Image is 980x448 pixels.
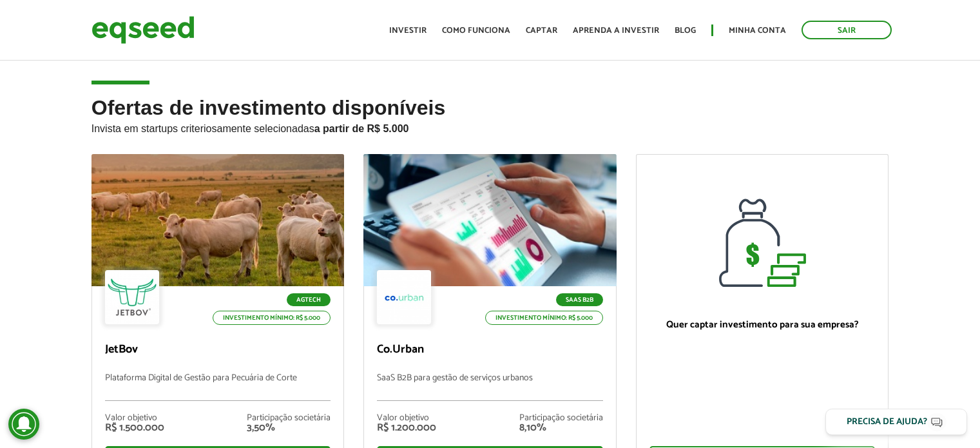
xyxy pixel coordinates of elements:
p: Co.Urban [377,343,603,357]
div: R$ 1.200.000 [377,423,436,433]
h2: Ofertas de investimento disponíveis [91,97,889,154]
div: R$ 1.500.000 [105,423,164,433]
div: Valor objetivo [105,414,164,423]
a: Captar [526,26,557,35]
div: Participação societária [247,414,331,423]
div: Participação societária [519,414,603,423]
a: Minha conta [729,26,786,35]
p: SaaS B2B para gestão de serviços urbanos [377,373,603,401]
p: Investimento mínimo: R$ 5.000 [213,311,331,325]
p: JetBov [105,343,331,357]
div: 3,50% [247,423,331,433]
p: Invista em startups criteriosamente selecionadas [91,119,889,135]
p: Plataforma Digital de Gestão para Pecuária de Corte [105,373,331,401]
div: Valor objetivo [377,414,436,423]
img: EqSeed [91,13,195,47]
p: Agtech [287,293,331,306]
p: SaaS B2B [556,293,603,306]
a: Investir [389,26,427,35]
a: Aprenda a investir [573,26,659,35]
p: Quer captar investimento para sua empresa? [649,319,876,331]
div: 8,10% [519,423,603,433]
strong: a partir de R$ 5.000 [314,123,409,134]
a: Blog [675,26,696,35]
p: Investimento mínimo: R$ 5.000 [485,311,603,325]
a: Sair [802,21,892,39]
a: Como funciona [442,26,510,35]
